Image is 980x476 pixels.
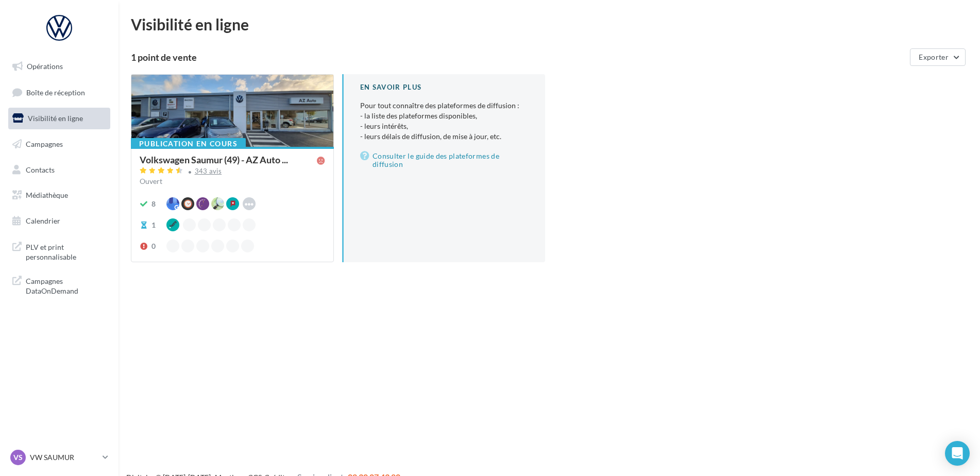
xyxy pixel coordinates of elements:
a: Boîte de réception [6,81,112,104]
div: En savoir plus [360,82,529,92]
a: VS VW SAUMUR [8,448,110,467]
div: 8 [151,199,156,209]
div: 0 [151,241,156,251]
a: Visibilité en ligne [6,108,112,129]
span: Boîte de réception [26,88,85,96]
div: 343 avis [195,168,222,175]
a: 343 avis [140,166,325,178]
span: Visibilité en ligne [28,114,83,123]
div: Open Intercom Messenger [945,441,970,466]
span: Campagnes [26,140,63,148]
a: PLV et print personnalisable [6,236,112,266]
p: Pour tout connaître des plateformes de diffusion : [360,100,529,142]
a: Consulter le guide des plateformes de diffusion [360,150,529,171]
a: Opérations [6,56,112,77]
li: - leurs délais de diffusion, de mise à jour, etc. [360,131,529,142]
span: Médiathèque [26,191,68,199]
li: - la liste des plateformes disponibles, [360,111,529,121]
a: Médiathèque [6,184,112,206]
li: - leurs intérêts, [360,121,529,131]
div: 1 [151,220,156,230]
span: Campagnes DataOnDemand [26,274,106,296]
span: Calendrier [26,216,60,225]
button: Exporter [910,48,966,66]
span: Opérations [27,62,63,71]
span: VS [13,452,23,463]
a: Campagnes DataOnDemand [6,270,112,300]
span: Ouvert [140,177,162,185]
p: VW SAUMUR [30,452,98,463]
span: Volkswagen Saumur (49) - AZ Auto ... [140,155,288,164]
a: Campagnes [6,133,112,155]
div: Visibilité en ligne [131,16,968,32]
span: PLV et print personnalisable [26,240,106,262]
span: Contacts [26,165,55,174]
a: Contacts [6,159,112,181]
span: Exporter [919,53,949,61]
div: 1 point de vente [131,53,906,62]
div: Publication en cours [131,138,246,149]
a: Calendrier [6,210,112,232]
